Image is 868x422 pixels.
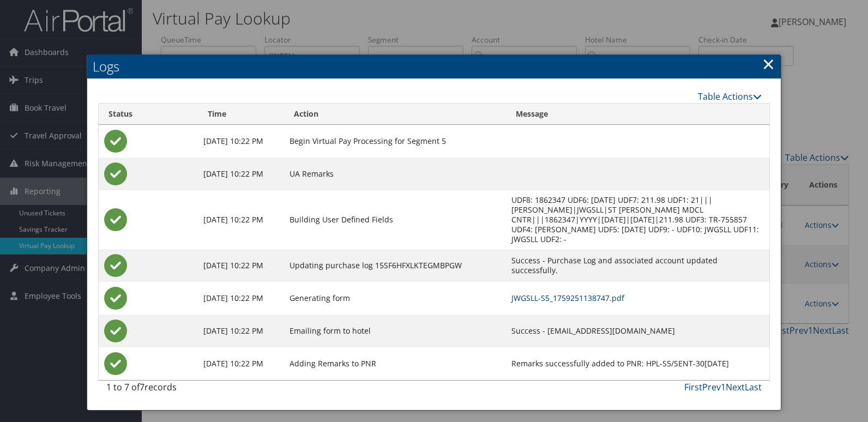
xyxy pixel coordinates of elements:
a: 1 [721,381,726,393]
td: Adding Remarks to PNR [284,347,505,380]
a: Next [726,381,745,393]
td: [DATE] 10:22 PM [198,190,285,249]
a: Last [745,381,762,393]
th: Action: activate to sort column ascending [284,104,505,125]
td: Building User Defined Fields [284,190,505,249]
td: Success - [EMAIL_ADDRESS][DOMAIN_NAME] [506,315,769,347]
td: Success - Purchase Log and associated account updated successfully. [506,249,769,282]
a: Close [762,53,775,75]
td: [DATE] 10:22 PM [198,158,285,190]
a: First [684,381,702,393]
h2: Logs [87,55,781,79]
td: [DATE] 10:22 PM [198,125,285,158]
div: 1 to 7 of records [106,381,258,399]
td: [DATE] 10:22 PM [198,347,285,380]
td: Generating form [284,282,505,315]
th: Status: activate to sort column ascending [99,104,197,125]
a: Prev [702,381,721,393]
a: JWGSLL-S5_1759251138747.pdf [511,293,624,303]
a: Table Actions [698,91,762,103]
td: Remarks successfully added to PNR: HPL-S5/SENT-30[DATE] [506,347,769,380]
td: Emailing form to hotel [284,315,505,347]
td: [DATE] 10:22 PM [198,315,285,347]
td: UDF8: 1862347 UDF6: [DATE] UDF7: 211.98 UDF1: 21|||[PERSON_NAME]|JWGSLL|ST [PERSON_NAME] MDCL CNT... [506,190,769,249]
td: UA Remarks [284,158,505,190]
th: Time: activate to sort column ascending [198,104,285,125]
td: [DATE] 10:22 PM [198,249,285,282]
td: Updating purchase log 15SF6HFXLKTEGMBPGW [284,249,505,282]
td: Begin Virtual Pay Processing for Segment 5 [284,125,505,158]
th: Message: activate to sort column ascending [506,104,769,125]
span: 7 [140,381,144,393]
td: [DATE] 10:22 PM [198,282,285,315]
